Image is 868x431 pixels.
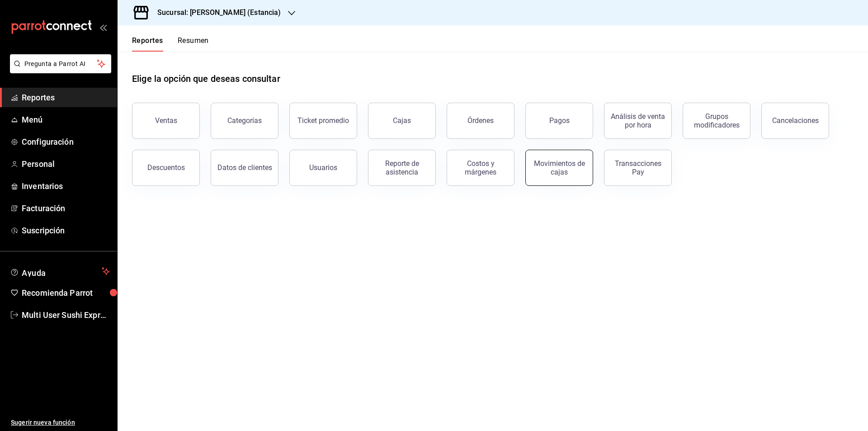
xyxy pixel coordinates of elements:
[22,114,110,126] span: Menú
[150,7,281,18] h3: Sucursal: [PERSON_NAME] (Estancia)
[467,116,494,125] div: Órdenes
[772,116,819,125] div: Cancelaciones
[368,150,436,186] button: Reporte de asistencia
[211,103,278,139] button: Categorías
[22,309,110,321] span: Multi User Sushi Express
[549,116,570,125] div: Pagos
[217,163,272,172] div: Datos de clientes
[178,36,209,52] button: Resumen
[368,103,436,139] a: Cajas
[610,112,666,129] div: Análisis de venta por hora
[689,112,745,129] div: Grupos modificadores
[22,202,110,214] span: Facturación
[11,418,110,427] span: Sugerir nueva función
[22,287,110,299] span: Recomienda Parrot
[525,103,593,139] button: Pagos
[683,103,750,139] button: Grupos modificadores
[22,158,110,170] span: Personal
[132,36,209,52] div: navigation tabs
[289,150,357,186] button: Usuarios
[22,266,98,277] span: Ayuda
[6,66,111,75] a: Pregunta a Parrot AI
[24,59,97,69] span: Pregunta a Parrot AI
[211,150,278,186] button: Datos de clientes
[155,116,177,125] div: Ventas
[374,159,430,176] div: Reporte de asistencia
[132,103,200,139] button: Ventas
[297,116,349,125] div: Ticket promedio
[761,103,829,139] button: Cancelaciones
[132,72,280,85] h1: Elige la opción que deseas consultar
[604,103,672,139] button: Análisis de venta por hora
[22,180,110,192] span: Inventarios
[525,150,593,186] button: Movimientos de cajas
[132,150,200,186] button: Descuentos
[610,159,666,176] div: Transacciones Pay
[393,115,411,126] div: Cajas
[99,24,107,31] button: open_drawer_menu
[453,159,509,176] div: Costos y márgenes
[132,36,163,52] button: Reportes
[22,91,110,104] span: Reportes
[447,150,514,186] button: Costos y márgenes
[22,224,110,237] span: Suscripción
[10,54,111,73] button: Pregunta a Parrot AI
[22,136,110,148] span: Configuración
[309,163,337,172] div: Usuarios
[227,116,262,125] div: Categorías
[447,103,514,139] button: Órdenes
[604,150,672,186] button: Transacciones Pay
[531,159,587,176] div: Movimientos de cajas
[289,103,357,139] button: Ticket promedio
[147,163,185,172] div: Descuentos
